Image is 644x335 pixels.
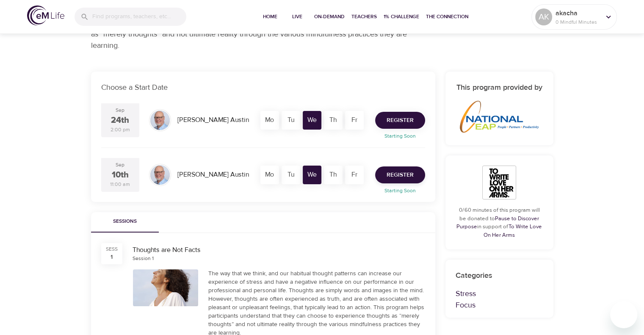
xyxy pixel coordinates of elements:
p: 0/60 minutes of this program will be donated to in support of [456,206,543,239]
input: Find programs, teachers, etc... [92,8,186,26]
p: akacha [556,8,600,18]
div: Session 1 [133,255,154,262]
div: 24th [111,114,129,127]
img: logo [27,6,64,25]
span: Register [387,170,414,180]
img: NationalLogo%20-%20no%20background%20with%20tagline.png [460,101,539,133]
p: Stress [456,288,543,299]
div: Fr [345,166,364,184]
iframe: Button to launch messaging window [610,301,637,328]
a: To Write Love On Her Arms [484,223,542,238]
div: Th [324,111,343,130]
button: Register [375,166,425,183]
div: Tu [282,111,300,130]
span: Home [260,12,280,21]
p: Choose a Start Date [101,82,425,93]
p: 0 Mindful Minutes [556,18,600,26]
div: 11:00 am [110,181,130,188]
span: On-Demand [314,12,345,21]
span: Register [387,115,414,126]
p: Focus [456,299,543,311]
div: Thoughts are Not Facts [133,245,425,255]
div: SESS [106,246,118,253]
div: Mo [260,166,279,184]
span: Teachers [351,12,377,21]
span: 1% Challenge [384,12,419,21]
div: Mo [260,111,279,130]
div: We [303,111,321,130]
div: 2:00 pm [111,126,130,133]
div: [PERSON_NAME] Austin [174,112,252,128]
div: Fr [345,111,364,130]
p: Starting Soon [370,187,430,194]
div: AK [535,8,552,25]
div: Th [324,166,343,184]
h6: This program provided by [456,82,543,94]
p: Starting Soon [370,132,430,140]
span: Sessions [96,217,154,226]
button: Register [375,112,425,129]
div: Sep [116,161,124,169]
p: Categories [456,270,543,281]
div: [PERSON_NAME] Austin [174,166,252,183]
a: Pause to Discover Purpose [456,215,539,230]
div: 1 [111,253,113,261]
div: 10th [112,169,129,181]
div: We [303,166,321,184]
span: Live [287,12,307,21]
span: The Connection [426,12,468,21]
div: Sep [116,107,124,114]
div: Tu [282,166,300,184]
